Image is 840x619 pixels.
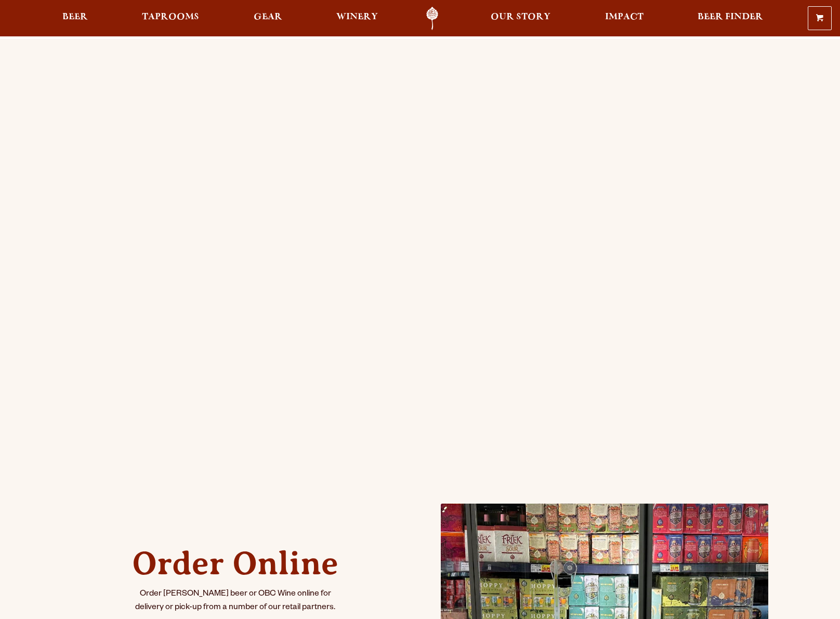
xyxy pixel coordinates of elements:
p: Order [PERSON_NAME] beer or OBC Wine online for delivery or pick-up from a number of our retail p... [132,588,339,615]
a: Impact [598,7,650,30]
span: Gear [254,13,282,21]
span: Winery [336,13,378,21]
span: Taprooms [142,13,199,21]
span: Our Story [491,13,550,21]
h2: Order Online [132,545,339,582]
a: Beer Finder [691,7,770,30]
a: Winery [330,7,385,30]
a: Our Story [484,7,557,30]
span: Beer Finder [698,13,763,21]
a: Beer [56,7,95,30]
a: Odell Home [413,7,452,30]
span: Beer [62,13,88,21]
a: Taprooms [135,7,206,30]
span: Impact [605,13,644,21]
a: Gear [247,7,289,30]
